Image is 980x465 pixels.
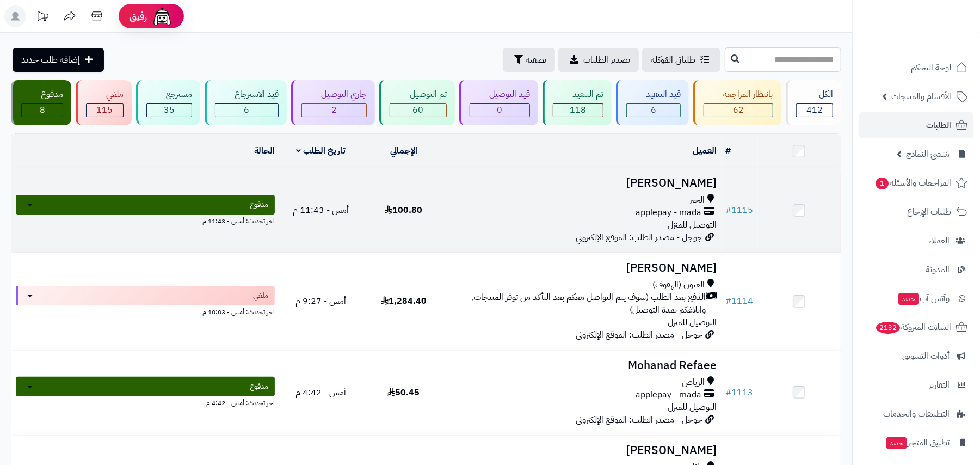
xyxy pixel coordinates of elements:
[16,305,275,317] div: اخر تحديث: أمس - 10:03 م
[540,80,614,125] a: تم التنفيذ 118
[668,316,717,329] span: التوصيل للمنزل
[576,231,703,244] span: جوجل - مصدر الطلب: الموقع الإلكتروني
[726,204,732,217] span: #
[859,372,973,398] a: التقارير
[449,291,706,316] span: الدفع بعد الطلب (سوف يتم التواصل معكم بعد التأكد من توفر المنتجات, وابلاغكم بمدة التوصيل)
[413,103,424,117] span: 60
[253,290,268,301] span: ملغي
[40,103,45,117] span: 8
[691,80,783,125] a: بانتظار المراجعة 62
[449,444,717,457] h3: [PERSON_NAME]
[891,89,951,104] span: الأقسام والمنتجات
[859,228,973,254] a: العملاء
[651,103,656,117] span: 6
[526,53,546,66] span: تصفية
[726,144,731,157] a: #
[726,295,732,308] span: #
[164,103,175,117] span: 35
[859,285,973,311] a: وآتس آبجديد
[29,5,56,30] a: تحديثات المنصة
[636,389,702,401] span: applepay - mada
[9,80,73,125] a: مدفوع 8
[929,377,950,393] span: التقارير
[390,144,417,157] a: الإجمالي
[726,386,732,399] span: #
[907,204,951,219] span: طلبات الإرجاع
[146,88,192,101] div: مسترجع
[859,54,973,81] a: لوحة التحكم
[457,80,540,125] a: قيد التوصيل 0
[859,343,973,369] a: أدوات التسويق
[876,322,900,334] span: 2132
[886,437,907,449] span: جديد
[215,88,279,101] div: قيد الاسترجاع
[13,48,104,72] a: إضافة طلب جديد
[726,204,754,217] a: #1115
[147,104,192,117] div: 35
[134,80,202,125] a: مسترجع 35
[381,295,427,308] span: 1,284.40
[614,80,691,125] a: قيد التنفيذ 6
[377,80,457,125] a: تم التوصيل 60
[704,104,772,117] div: 62
[806,103,823,117] span: 412
[626,88,681,101] div: قيد التنفيذ
[301,88,367,101] div: جاري التوصيل
[928,233,950,248] span: العملاء
[73,80,133,125] a: ملغي 115
[250,381,268,392] span: مدفوع
[215,104,278,117] div: 6
[86,88,123,101] div: ملغي
[926,118,951,133] span: الطلبات
[875,320,951,335] span: السلات المتروكة
[859,256,973,283] a: المدونة
[690,194,705,206] span: الخبر
[296,144,346,157] a: تاريخ الطلب
[16,396,275,408] div: اخر تحديث: أمس - 4:42 م
[906,146,950,162] span: مُنشئ النماذج
[576,413,703,426] span: جوجل - مصدر الطلب: الموقع الإلكتروني
[202,80,289,125] a: قيد الاسترجاع 6
[682,376,705,389] span: الرياض
[859,199,973,225] a: طلبات الإرجاع
[295,295,346,308] span: أمس - 9:27 م
[390,104,446,117] div: 60
[470,104,529,117] div: 0
[553,104,603,117] div: 118
[651,53,695,66] span: طلباتي المُوكلة
[876,178,889,189] span: 1
[583,53,630,66] span: تصدير الطلبات
[784,80,843,125] a: الكل412
[926,262,950,277] span: المدونة
[859,112,973,138] a: الطلبات
[668,218,717,231] span: التوصيل للمنزل
[859,314,973,340] a: السلات المتروكة2132
[449,262,717,274] h3: [PERSON_NAME]
[653,279,705,291] span: العيون (الهفوف)
[22,104,63,117] div: 8
[642,48,720,72] a: طلباتي المُوكلة
[859,430,973,456] a: تطبيق المتجرجديد
[87,104,122,117] div: 115
[244,103,250,117] span: 6
[130,10,147,23] span: رفيق
[627,104,680,117] div: 6
[898,293,919,305] span: جديد
[693,144,717,157] a: العميل
[449,359,717,372] h3: Mohanad Refaee
[331,103,337,117] span: 2
[576,328,703,341] span: جوجل - مصدر الطلب: الموقع الإلكتروني
[21,53,80,66] span: إضافة طلب جديد
[859,401,973,427] a: التطبيقات والخدمات
[293,204,349,217] span: أمس - 11:43 م
[668,401,717,414] span: التوصيل للمنزل
[558,48,639,72] a: تصدير الطلبات
[885,435,950,450] span: تطبيق المتجر
[883,406,950,421] span: التطبيقات والخدمات
[733,103,744,117] span: 62
[289,80,377,125] a: جاري التوصيل 2
[21,88,63,101] div: مدفوع
[859,170,973,196] a: المراجعات والأسئلة1
[254,144,275,157] a: الحالة
[726,295,754,308] a: #1114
